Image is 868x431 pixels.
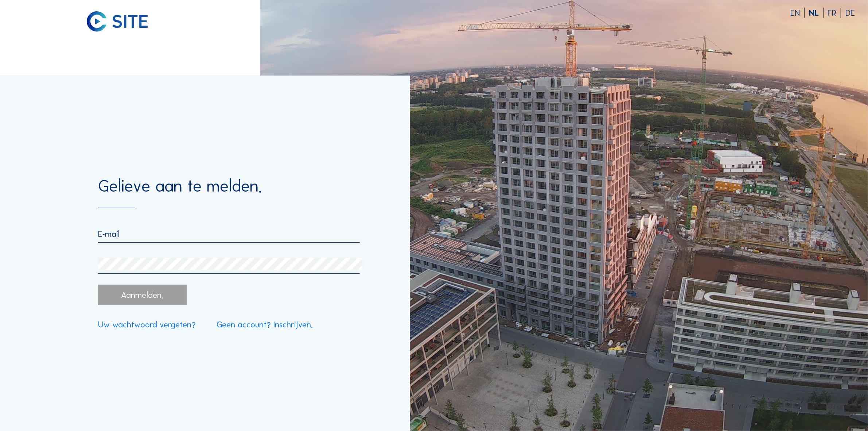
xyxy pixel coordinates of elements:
[98,177,360,208] div: Gelieve aan te melden.
[790,9,805,17] div: EN
[98,229,360,239] input: E-mail
[98,320,196,329] a: Uw wachtwoord vergeten?
[809,9,824,17] div: NL
[87,11,148,32] img: C-SITE logo
[217,320,313,329] a: Geen account? Inschrijven.
[845,9,855,17] div: DE
[98,285,187,305] div: Aanmelden.
[828,9,841,17] div: FR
